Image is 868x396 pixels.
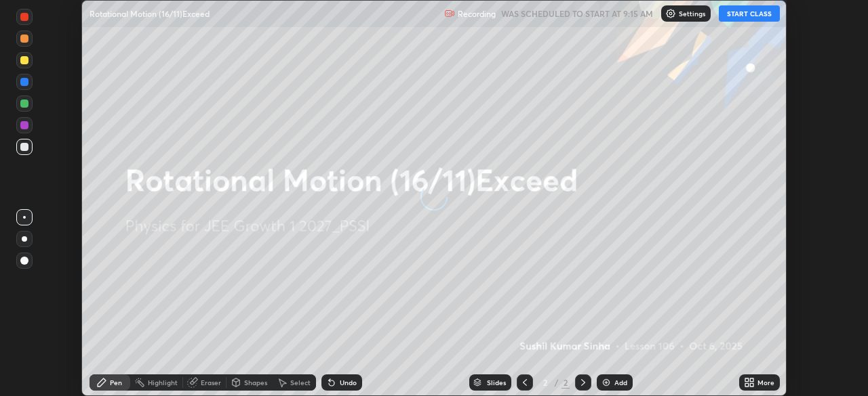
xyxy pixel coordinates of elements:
p: Rotational Motion (16/11)Exceed [90,8,210,19]
div: 2 [561,376,570,389]
div: Pen [110,379,122,386]
div: Add [614,379,627,386]
div: Shapes [244,379,267,386]
div: More [757,379,774,386]
h5: WAS SCHEDULED TO START AT 9:15 AM [501,7,653,20]
div: 2 [538,378,552,387]
div: Slides [487,379,506,386]
p: Recording [458,9,496,19]
img: add-slide-button [601,377,612,388]
img: recording.375f2c34.svg [444,8,455,19]
div: Undo [340,379,357,386]
img: class-settings-icons [665,8,676,19]
div: Highlight [148,379,178,386]
div: Eraser [201,379,221,386]
div: Select [290,379,311,386]
div: / [555,378,559,387]
button: START CLASS [719,5,780,22]
p: Settings [679,10,705,17]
